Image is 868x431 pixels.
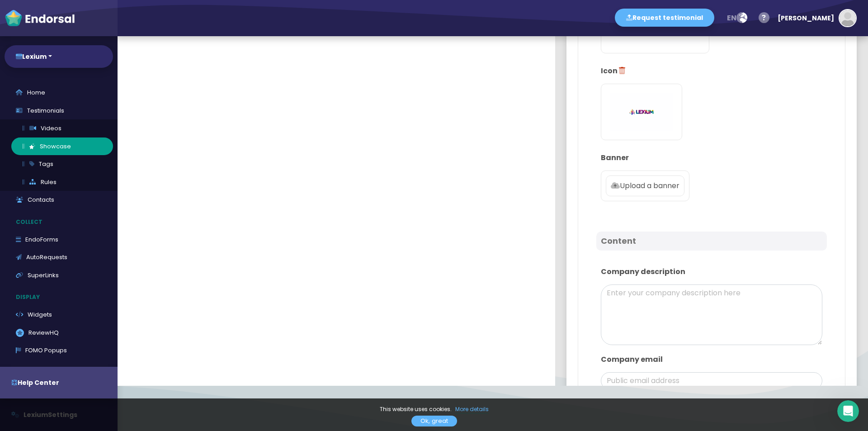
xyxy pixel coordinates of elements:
[5,84,113,102] a: Home
[611,180,679,191] p: Upload a banner
[380,405,452,413] span: This website uses cookies.
[601,66,822,76] p: Icon
[5,341,113,360] a: FOMO Popups
[5,248,113,266] a: AutoRequests
[840,10,856,26] img: default-avatar.jpg
[773,5,857,32] button: [PERSON_NAME]
[721,9,753,27] button: en
[11,155,113,173] a: Tags
[601,266,822,277] p: Company description
[601,152,822,163] p: Banner
[601,372,822,389] input: Public email address
[5,191,113,209] a: Contacts
[5,289,118,306] p: Display
[11,119,113,137] a: Videos
[5,45,113,68] button: Lexium
[5,9,75,27] img: endorsal-logo-white@2x.png
[5,324,113,342] a: ReviewHQ
[5,231,113,249] a: EndoForms
[615,9,714,27] button: Request testimonial
[727,13,736,23] span: en
[411,416,457,426] a: Ok, great
[601,354,822,365] p: Company email
[5,102,113,120] a: Testimonials
[5,213,118,231] p: Collect
[455,405,489,414] a: More details
[5,306,113,324] a: Widgets
[601,236,822,246] h4: Content
[837,400,859,422] iframe: Intercom live chat
[11,173,113,191] a: Rules
[5,266,113,284] a: SuperLinks
[610,93,673,131] img: 1759828501466-lexiumtop.png
[778,5,834,32] div: [PERSON_NAME]
[11,137,113,156] a: Showcase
